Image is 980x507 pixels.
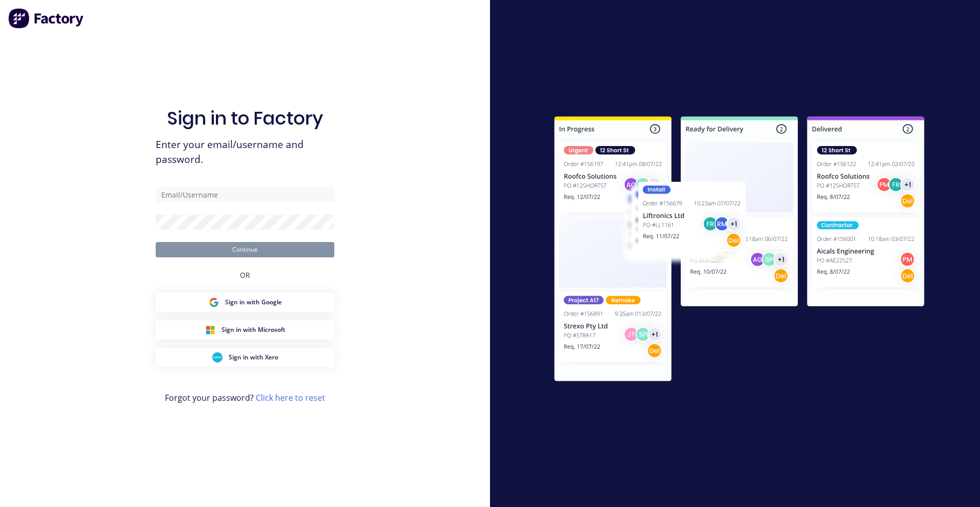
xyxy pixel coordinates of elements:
[256,392,325,403] a: Click here to reset
[165,392,325,404] span: Forgot your password?
[156,320,334,340] button: Microsoft Sign inSign in with Microsoft
[225,298,282,307] span: Sign in with Google
[229,353,278,362] span: Sign in with Xero
[240,257,250,293] div: OR
[156,348,334,367] button: Xero Sign inSign in with Xero
[8,8,85,29] img: Factory
[156,187,334,202] input: Email/Username
[156,293,334,312] button: Google Sign inSign in with Google
[156,137,334,167] span: Enter your email/username and password.
[205,325,215,335] img: Microsoft Sign in
[212,352,223,363] img: Xero Sign in
[532,96,947,405] img: Sign in
[167,107,323,129] h1: Sign in to Factory
[222,325,285,334] span: Sign in with Microsoft
[156,242,334,257] button: Continue
[209,297,219,307] img: Google Sign in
